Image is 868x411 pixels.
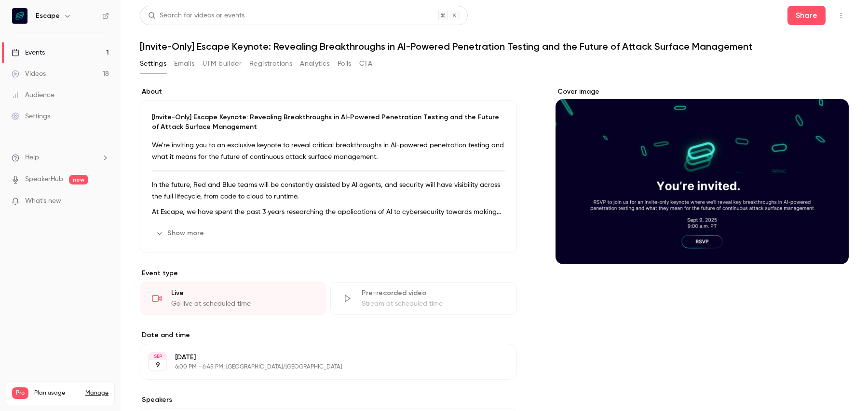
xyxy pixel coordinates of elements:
div: Events [12,48,45,57]
span: Help [25,153,39,163]
span: new [69,175,88,184]
p: 6:00 PM - 6:45 PM, [GEOGRAPHIC_DATA]/[GEOGRAPHIC_DATA] [175,363,466,371]
button: UTM builder [203,56,242,71]
p: [DATE] [175,353,466,362]
section: Cover image [556,87,849,264]
button: Registrations [249,56,292,71]
a: Manage [85,389,108,397]
div: Pre-recorded videoStream at scheduled time [330,282,517,315]
button: Share [787,6,826,25]
h1: [Invite-Only] Escape Keynote: Revealing Breakthroughs in AI-Powered Penetration Testing and the F... [140,41,849,52]
div: Live [171,288,314,298]
p: 9 [156,360,160,370]
a: SpeakerHub [25,174,63,184]
div: SEP [149,353,166,360]
div: Settings [12,112,50,121]
p: We’re inviting you to an exclusive keynote to reveal critical breakthroughs in AI-powered penetra... [152,140,505,163]
div: Videos [12,69,46,79]
label: Cover image [556,87,849,97]
p: [Invite-Only] Escape Keynote: Revealing Breakthroughs in AI-Powered Penetration Testing and the F... [152,113,505,132]
h6: Escape [36,11,60,21]
p: Event type [140,269,517,278]
div: Go live at scheduled time [171,299,314,309]
button: CTA [359,56,372,71]
span: Pro [12,387,28,399]
div: LiveGo live at scheduled time [140,282,326,315]
button: Emails [174,56,194,71]
img: Escape [12,8,27,24]
li: help-dropdown-opener [12,153,109,163]
button: Settings [140,56,166,71]
iframe: Noticeable Trigger [97,197,109,206]
button: Polls [338,56,352,71]
div: Pre-recorded video [362,288,505,298]
label: Speakers [140,395,517,405]
label: About [140,87,517,97]
button: Analytics [300,56,330,71]
p: In the future, Red and Blue teams will be constantly assisted by AI agents, and security will hav... [152,179,505,202]
span: Plan usage [34,389,80,397]
span: What's new [25,196,61,206]
div: Audience [12,90,54,100]
p: At Escape, we have spent the past 3 years researching the applications of AI to cybersecurity tow... [152,206,505,218]
label: Date and time [140,330,517,340]
div: Search for videos or events [148,11,244,21]
button: Show more [152,226,210,241]
div: Stream at scheduled time [362,299,505,309]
